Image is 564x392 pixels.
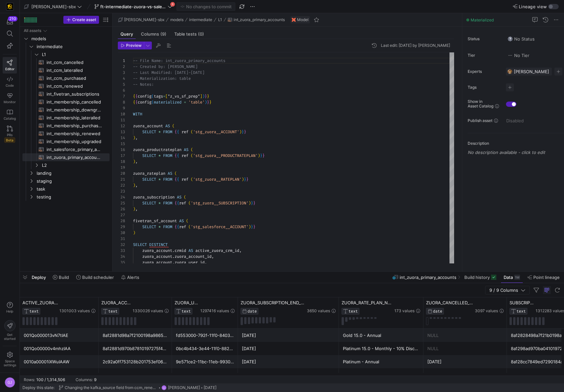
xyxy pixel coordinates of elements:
[226,16,286,24] button: int_zuora_primary_accounts
[175,260,205,265] span: zuora_user_id
[118,75,125,81] div: 4
[22,153,110,161] div: Press SPACE to select this row.
[133,123,163,129] span: zuora_account
[242,177,244,182] span: )
[22,90,110,98] a: int_fivetran_subscriptions​​​​​​​​​​
[118,236,125,242] div: 31
[193,153,258,158] span: 'stg_zuora__PRODUCTRATEPLAN'
[468,69,501,74] span: Experts
[118,182,125,188] div: 22
[471,17,494,22] span: Materialized
[172,248,175,253] span: .
[22,114,110,122] a: int_membership_lateralled​​​​​​​​​​
[142,224,156,229] span: SELECT
[246,177,249,182] span: }
[154,100,182,105] span: materialized
[47,138,102,145] span: int_membership_upgraded​​​​​​​​​​
[191,200,249,206] span: 'stg_zuora__SUBSCRIPTION'
[22,2,83,11] button: [PERSON_NAME]-sbx
[501,272,523,283] button: Data1M
[22,153,110,161] a: int_zuora_primary_accounts​​​​​​​​​​
[169,16,185,24] button: models
[468,118,492,123] span: Publish asset
[381,43,450,48] div: Last edit: [DATE] by [PERSON_NAME]
[47,146,102,153] span: int_salesforce_primary_account​​​​​​​​​​
[37,193,109,201] span: testing
[184,100,186,105] span: =
[165,123,170,129] span: AS
[116,16,166,24] button: [PERSON_NAME]-sbx
[177,224,179,229] span: {
[142,260,172,265] span: zuora_account
[22,300,58,305] span: ACTIVE_ZUORA_CRM_ID
[22,137,110,145] a: int_membership_upgraded​​​​​​​​​​
[191,129,193,135] span: (
[514,275,520,280] div: 1M
[468,53,501,58] span: Tier
[253,224,255,229] span: }
[133,64,198,69] span: -- Created by: [PERSON_NAME]
[22,58,110,66] div: Press SPACE to select this row.
[22,66,110,74] div: Press SPACE to select this row.
[174,32,204,36] span: Table tests
[182,177,188,182] span: ref
[177,200,179,206] span: {
[118,93,125,99] div: 7
[118,87,125,93] div: 6
[31,4,76,9] span: [PERSON_NAME]-sbx
[133,111,142,117] span: WITH
[118,206,125,212] div: 26
[63,16,99,24] button: Create asset
[47,75,102,82] span: int_ccm_purchased​​​​​​​​​​
[242,129,244,135] span: }
[118,147,125,153] div: 16
[133,171,165,176] span: zuora_rateplan
[175,177,177,182] span: {
[133,76,191,81] span: -- Materialization: table
[170,17,183,22] span: models
[177,129,179,135] span: {
[177,153,179,158] span: {
[22,122,110,130] div: Press SPACE to select this row.
[138,100,151,105] span: config
[118,99,125,105] div: 8
[212,254,214,259] span: ,
[93,2,174,11] button: ft-intermediate-zuora-vs-salesforce-08052025
[234,17,285,22] span: int_zuora_primary_accounts
[22,82,110,90] a: int_ccm_renewed​​​​​​​​​​
[118,111,125,117] div: 10
[188,200,191,206] span: (
[22,145,110,153] a: int_salesforce_primary_account​​​​​​​​​​
[3,317,17,343] button: Getstarted
[135,100,138,105] span: {
[47,82,102,90] span: int_ccm_renewed​​​​​​​​​​
[464,275,490,280] span: Build history
[22,74,110,82] a: int_ccm_purchased​​​​​​​​​​
[175,200,177,206] span: {
[22,137,110,145] div: Press SPACE to select this row.
[47,106,102,114] span: int_membership_downgraded​​​​​​​​​​
[160,32,166,36] span: (9)
[42,162,109,169] span: L2
[47,59,102,66] span: int_ccm_cancelled​​​​​​​​​​
[118,188,125,194] div: 23
[133,58,225,63] span: -- File Name: int_zuora_primary_accounts
[22,122,110,130] a: int_membership_purchased​​​​​​​​​​
[142,153,156,158] span: SELECT
[3,123,17,145] a: PRsBeta
[47,98,102,106] span: int_membership_cancelled​​​​​​​​​​
[205,94,207,99] span: }
[297,17,309,22] span: Model
[191,177,193,182] span: (
[118,194,125,200] div: 24
[163,129,172,135] span: FROM
[3,376,17,389] button: GJ
[6,83,14,87] span: Code
[5,377,15,388] div: GJ
[37,177,109,185] span: staging
[138,94,151,99] span: config
[7,133,13,137] span: PRs
[42,51,109,58] span: L1
[22,82,110,90] div: Press SPACE to select this row.
[508,53,513,58] img: No tier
